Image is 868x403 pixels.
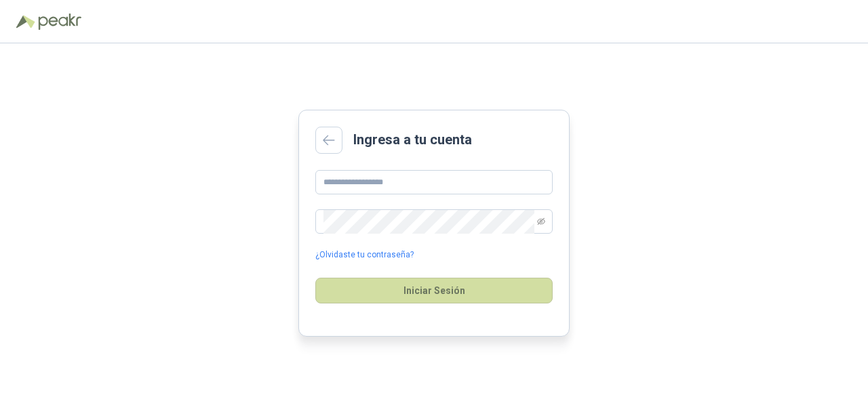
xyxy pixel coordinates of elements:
button: Iniciar Sesión [315,278,553,303]
img: Logo [16,15,35,28]
h2: Ingresa a tu cuenta [353,129,472,150]
img: Peakr [38,14,81,30]
a: ¿Olvidaste tu contraseña? [315,249,414,261]
span: eye-invisible [537,217,545,226]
